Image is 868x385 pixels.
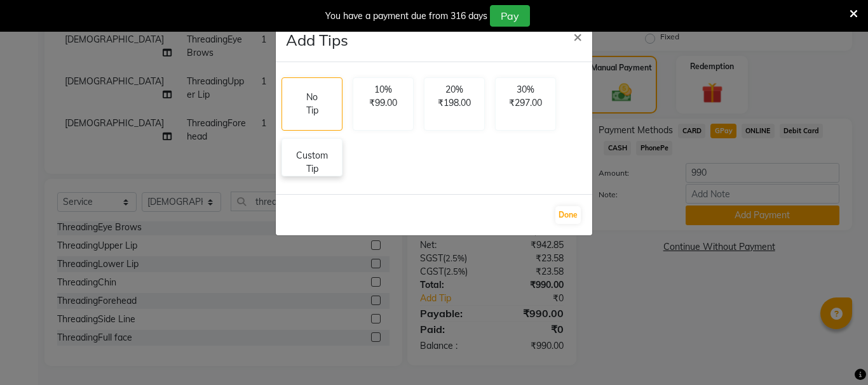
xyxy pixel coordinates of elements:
p: 30% [503,83,548,96]
p: Custom Tip [290,149,334,176]
button: Pay [490,5,530,27]
p: 10% [361,83,405,96]
h4: Add Tips [286,29,348,51]
div: You have a payment due from 316 days [325,10,487,23]
span: × [573,27,582,46]
button: Done [555,206,581,224]
p: ₹198.00 [432,96,477,110]
button: Close [563,18,592,54]
p: ₹297.00 [503,96,548,110]
p: 20% [432,83,477,96]
p: No Tip [302,91,322,117]
p: ₹99.00 [361,96,405,110]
